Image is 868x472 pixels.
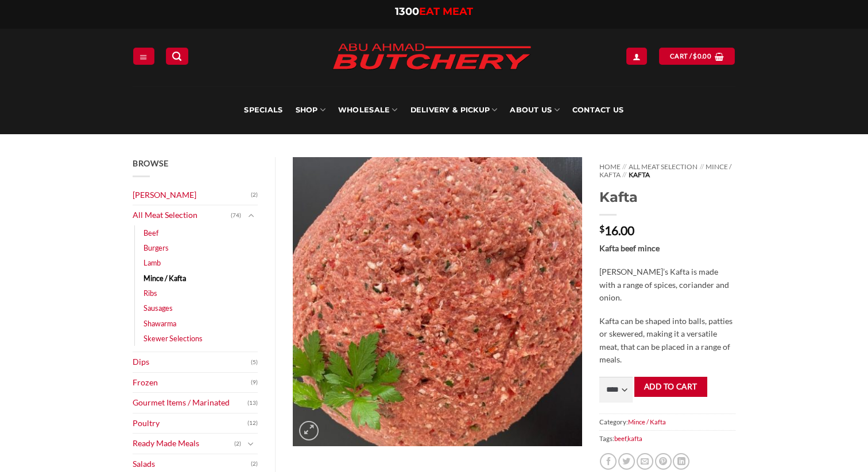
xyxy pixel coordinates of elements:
img: Kafta [293,157,582,446]
a: Poultry [133,414,247,434]
a: Mince / Kafta [144,271,186,286]
a: [PERSON_NAME] [133,185,251,205]
span: (13) [247,395,258,412]
span: Tags: , [599,430,735,447]
a: Share on Twitter [618,453,635,470]
a: Sausages [144,301,173,315]
span: EAT MEAT [419,5,473,18]
button: Add to cart [634,377,707,397]
span: Kafta [629,170,650,179]
span: (74) [231,207,241,224]
a: Skewer Selections [144,331,203,346]
span: Browse [133,158,168,168]
button: Toggle [244,209,258,222]
h1: Kafta [599,188,735,206]
a: Beef [144,225,158,240]
a: Pin on Pinterest [655,453,672,470]
a: Specials [244,86,282,134]
span: $ [599,224,604,233]
span: (9) [251,374,258,391]
a: kafta [627,435,642,442]
a: Delivery & Pickup [410,86,498,134]
a: All Meat Selection [629,162,697,171]
span: (12) [247,415,258,432]
a: Ribs [144,286,157,301]
a: All Meat Selection [133,205,231,225]
span: Category: [599,414,735,430]
a: Share on Facebook [600,453,617,470]
button: Toggle [244,438,258,450]
span: // [700,162,704,171]
span: // [622,170,626,179]
a: Burgers [144,240,169,255]
span: $ [693,51,697,61]
a: Search [166,48,188,64]
span: 1300 [395,5,419,18]
a: Mince / Kafta [628,418,666,426]
img: Abu Ahmad Butchery [323,36,541,79]
a: Menu [133,48,154,64]
a: About Us [510,86,559,134]
a: Login [626,48,647,64]
span: (2) [251,186,258,204]
a: Share on LinkedIn [673,453,689,470]
a: Contact Us [572,86,624,134]
a: 1300EAT MEAT [395,5,473,18]
span: (2) [234,435,241,453]
a: Shawarma [144,316,176,331]
bdi: 16.00 [599,223,634,237]
p: Kafta can be shaped into balls, patties or skewered, making it a versatile meat, that can be plac... [599,315,735,366]
span: Cart / [670,51,711,61]
a: Gourmet Items / Marinated [133,393,247,413]
a: Zoom [299,421,319,440]
a: Frozen [133,373,251,393]
a: View cart [659,48,735,64]
a: Dips [133,352,251,372]
strong: Kafta beef mince [599,243,660,253]
a: Lamb [144,255,161,270]
span: (5) [251,354,258,371]
a: Home [599,162,621,171]
a: Email to a Friend [637,453,653,470]
a: SHOP [296,86,325,134]
p: [PERSON_NAME]’s Kafta is made with a range of spices, coriander and onion. [599,266,735,305]
a: Wholesale [338,86,398,134]
bdi: 0.00 [693,52,711,60]
a: Ready Made Meals [133,434,234,454]
span: // [622,162,626,171]
a: Mince / Kafta [599,162,731,179]
a: beef [614,435,626,442]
